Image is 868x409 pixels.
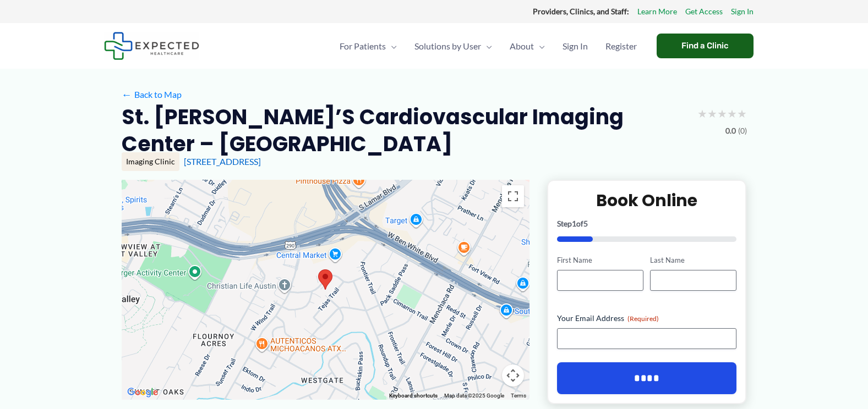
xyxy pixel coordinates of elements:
span: Menu Toggle [534,27,545,65]
span: Solutions by User [414,27,481,65]
a: Open this area in Google Maps (opens a new window) [124,385,161,400]
span: (Required) [627,314,659,323]
a: Sign In [554,27,597,65]
a: Terms (opens in new tab) [511,393,526,399]
div: Imaging Clinic [122,152,179,171]
a: [STREET_ADDRESS] [184,156,261,167]
button: Keyboard shortcuts [389,392,438,400]
a: Learn More [637,4,677,19]
span: (0) [738,124,747,138]
span: 5 [583,219,588,228]
span: Menu Toggle [386,27,397,65]
span: ★ [727,103,737,124]
h2: Book Online [557,190,737,211]
h2: St. [PERSON_NAME]’s Cardiovascular Imaging Center – [GEOGRAPHIC_DATA] [122,103,689,158]
span: Sign In [563,27,588,65]
label: Last Name [650,255,736,266]
a: Register [597,27,646,65]
a: Find a Clinic [657,34,754,58]
a: AboutMenu Toggle [501,27,554,65]
button: Map camera controls [502,364,524,386]
span: Map data ©2025 Google [444,393,504,399]
label: Your Email Address [557,313,737,324]
label: First Name [557,255,643,266]
a: Sign In [731,4,754,19]
span: ← [122,89,132,100]
a: Get Access [685,4,723,19]
button: Toggle fullscreen view [502,185,524,207]
span: For Patients [340,27,386,65]
img: Google [124,385,161,400]
a: Solutions by UserMenu Toggle [406,27,501,65]
span: ★ [737,103,747,124]
nav: Primary Site Navigation [331,27,646,65]
span: Register [605,27,637,65]
a: For PatientsMenu Toggle [331,27,406,65]
p: Step of [557,220,737,228]
span: ★ [697,103,707,124]
span: Menu Toggle [481,27,492,65]
strong: Providers, Clinics, and Staff: [533,7,629,16]
span: 1 [572,219,576,228]
span: 0.0 [725,124,736,138]
span: ★ [717,103,727,124]
img: Expected Healthcare Logo - side, dark font, small [104,32,199,60]
span: ★ [707,103,717,124]
span: About [510,27,534,65]
a: ←Back to Map [122,86,182,103]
